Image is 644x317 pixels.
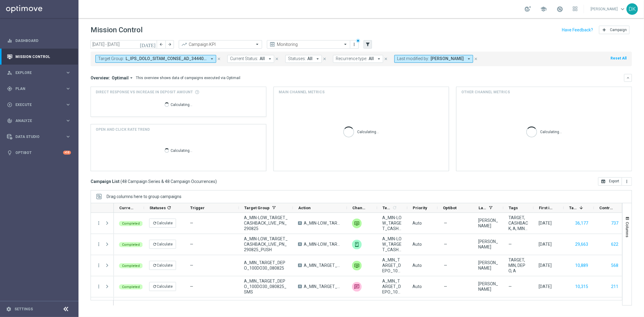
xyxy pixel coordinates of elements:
[157,40,165,49] button: arrow_back
[382,215,402,231] span: A_MIN-LOW_TARGET_CASHBACK_LIVE_PN_290825
[190,206,205,210] span: Trigger
[473,56,479,62] button: close
[152,221,157,225] i: refresh
[152,284,157,289] i: refresh
[279,89,325,95] h4: Main channel metrics
[336,56,367,61] span: Recurrence type:
[7,145,71,161] div: Optibot
[96,220,101,226] button: more_vert
[95,55,216,63] button: Target Group: L_IPS_DOLO_SITAM_CONSE_AD_344406_EL, S_DOE_TEMP_INCIDIDU_UTLAB_ETDOLO_MAGNAALIQU_20...
[444,220,447,226] span: —
[431,56,464,61] span: [PERSON_NAME]
[181,41,187,47] i: trending_up
[382,278,402,295] span: A_MIN_TARGET_DEPO_100DO30_080825_SMS
[119,220,143,226] colored-tag: Completed
[307,56,312,61] span: All
[6,306,11,312] i: settings
[244,236,288,252] span: A_MIN-LOW_TARGET_CASHBACK_LIVE_PN_290825_PUSH
[274,56,280,62] button: close
[119,206,134,210] span: Current Status
[575,219,589,227] button: 36,177
[7,102,71,107] button: play_circle_outline Execute keyboard_arrow_right
[466,56,472,62] i: arrow_drop_down
[590,5,626,14] a: [PERSON_NAME]keyboard_arrow_down
[610,219,619,227] button: 737
[63,151,71,155] div: +10
[136,75,240,81] div: This overview shows data of campaigns executed via Optimail
[397,56,429,61] span: Last modified by:
[622,177,632,186] button: more_vert
[7,49,71,65] div: Mission Control
[244,260,288,271] span: A_MIN_TARGET_DEPO_100DO30_080825
[119,263,143,268] colored-tag: Completed
[119,242,143,247] colored-tag: Completed
[15,135,65,139] span: Data Studio
[444,242,447,247] span: —
[474,57,478,61] i: close
[149,261,176,270] button: refreshCalculate
[356,39,360,43] div: There are unsaved changes
[364,40,372,49] button: filter_alt
[190,284,193,289] span: —
[7,70,71,75] button: person_search Explore keyboard_arrow_right
[624,179,629,184] i: more_vert
[352,282,362,292] div: SMS
[601,179,606,184] i: open_in_browser
[7,118,71,123] button: track_changes Analyze keyboard_arrow_right
[383,206,391,210] span: Templates
[624,74,632,82] button: keyboard_arrow_down
[122,222,140,226] span: Completed
[91,75,110,81] h3: Overview:
[315,56,320,62] i: arrow_drop_down
[122,179,215,184] span: 48 Campaign Series & 48 Campaign Occurrences
[598,179,632,184] multiple-options-button: Export to CSV
[539,220,552,226] div: 29 Aug 2025, Friday
[352,240,362,249] img: XtremePush
[7,54,71,59] button: Mission Control
[478,281,498,292] div: Dawid Kubek
[244,206,270,210] span: Target Group
[540,6,547,12] span: school
[575,241,589,248] button: 29,663
[190,221,193,226] span: —
[352,261,362,271] img: Private message
[15,33,71,49] a: Dashboard
[122,285,140,289] span: Completed
[91,179,217,184] h3: Campaign List
[7,118,65,123] div: Analyze
[107,194,181,199] div: Row Groups
[384,57,388,61] i: close
[15,71,65,75] span: Explore
[382,236,402,252] span: A_MIN-LOW_TARGET_CASHBACK_LIVE_PN_290825_PUSH
[7,86,71,91] div: gps_fixed Plan keyboard_arrow_right
[216,56,222,62] button: close
[140,42,156,47] i: [DATE]
[165,40,174,49] button: arrow_forward
[7,150,12,155] i: lightbulb
[599,206,614,210] span: Control Customers
[391,204,397,211] span: Calculate column
[7,70,12,75] i: person_search
[96,89,193,95] span: Direct Response VS Increase In Deposit Amount
[357,129,379,134] p: Calculating...
[413,206,427,210] span: Priority
[479,206,486,210] span: Last Modified By
[322,57,327,61] i: close
[7,33,71,49] div: Dashboard
[298,242,302,246] span: A
[444,284,447,289] span: —
[298,264,302,267] span: A
[7,150,71,155] button: lightbulb Optibot +10
[96,263,101,268] i: more_vert
[215,179,217,184] span: )
[412,284,422,289] span: Auto
[376,56,382,62] i: arrow_drop_down
[602,27,607,32] i: add
[478,239,498,250] div: Dawid Kubek
[569,206,577,210] span: Targeted Customers
[598,177,622,186] button: open_in_browser Export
